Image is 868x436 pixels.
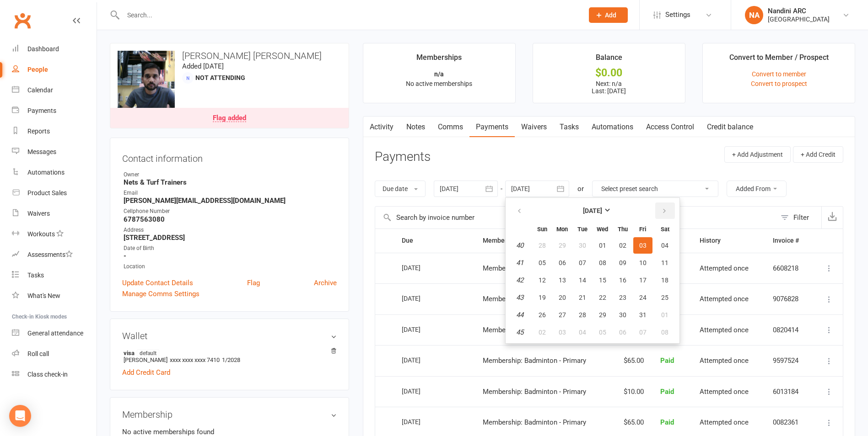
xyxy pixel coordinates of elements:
div: $0.00 [541,68,677,78]
button: 01 [593,237,612,254]
button: 20 [553,289,572,306]
h3: Wallet [122,331,337,341]
span: Paid [660,418,674,426]
span: Attempted once [700,418,749,426]
td: 9076828 [765,283,812,314]
span: xxxx xxxx xxxx 7410 [170,356,220,363]
button: 03 [553,324,572,340]
button: 05 [593,324,612,340]
span: 30 [619,311,626,319]
span: 30 [579,242,586,249]
strong: visa [124,349,332,356]
a: Automations [12,162,97,183]
a: Payments [12,101,97,121]
span: 24 [639,294,647,301]
button: 10 [633,255,652,271]
strong: [PERSON_NAME][EMAIL_ADDRESS][DOMAIN_NAME] [124,197,337,205]
span: 29 [599,311,606,319]
a: Roll call [12,344,97,364]
th: Invoice # [765,229,812,252]
div: Messages [27,148,56,155]
span: Membership: Badminton - Primary [483,388,586,396]
small: Sunday [537,226,547,233]
span: 09 [619,259,626,266]
div: [DATE] [402,291,444,305]
span: 02 [539,329,546,336]
strong: 6787563080 [124,215,337,223]
button: 31 [633,307,652,323]
span: 01 [599,242,606,249]
span: 31 [639,311,647,319]
span: Attempted once [700,326,749,334]
small: Wednesday [597,226,608,233]
a: Activity [363,117,400,138]
span: Membership: Badminton - Primary [483,264,586,272]
strong: Nets & Turf Trainers [124,178,337,186]
button: 04 [653,237,677,254]
div: Nandini ARC [768,7,830,15]
span: 06 [619,329,626,336]
span: 03 [639,242,647,249]
th: Due [394,229,474,252]
div: Cellphone Number [124,207,337,216]
img: image1696883038.png [118,51,175,108]
button: 26 [533,307,552,323]
p: Next: n/a Last: [DATE] [541,80,677,95]
span: 02 [619,242,626,249]
span: 01 [661,311,669,319]
button: 21 [573,289,592,306]
a: Workouts [12,224,97,245]
input: Search by invoice number [375,207,776,229]
div: Filter [793,212,809,223]
div: Payments [27,107,56,114]
a: Clubworx [11,9,34,32]
a: What's New [12,286,97,306]
button: 08 [653,324,677,340]
strong: [DATE] [583,207,602,214]
span: 13 [559,276,566,284]
div: or [577,183,584,194]
button: Add [589,7,628,23]
div: Reports [27,128,50,135]
button: 08 [593,255,612,271]
th: Membership [474,229,609,252]
div: Memberships [416,52,462,68]
a: Waivers [12,203,97,224]
span: Membership: Badminton - Primary [483,295,586,303]
small: Saturday [661,226,669,233]
a: Waivers [515,117,553,138]
button: 14 [573,272,592,288]
span: 15 [599,276,606,284]
span: Attempted once [700,356,749,365]
div: Waivers [27,210,50,217]
div: [DATE] [402,415,444,429]
span: Membership: Badminton - Primary [483,356,586,365]
div: Open Intercom Messenger [9,405,31,427]
a: People [12,59,97,80]
div: What's New [27,292,60,299]
button: 28 [573,307,592,323]
small: Monday [556,226,568,233]
span: 17 [639,276,647,284]
button: 27 [553,307,572,323]
div: Class check-in [27,371,68,378]
span: 1/2028 [222,356,240,363]
span: 05 [539,259,546,266]
em: 45 [516,328,523,336]
button: 05 [533,255,552,271]
small: Tuesday [577,226,588,233]
span: 18 [661,276,669,284]
em: 44 [516,311,523,319]
td: 0820414 [765,314,812,346]
button: 17 [633,272,652,288]
span: Attempted once [700,388,749,396]
button: Due date [375,181,426,197]
div: [DATE] [402,322,444,336]
div: Email [124,189,337,197]
div: Assessments [27,251,73,258]
button: 18 [653,272,677,288]
em: 41 [516,259,523,267]
div: Location [124,262,337,271]
div: Balance [596,52,622,68]
strong: [STREET_ADDRESS] [124,234,337,242]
